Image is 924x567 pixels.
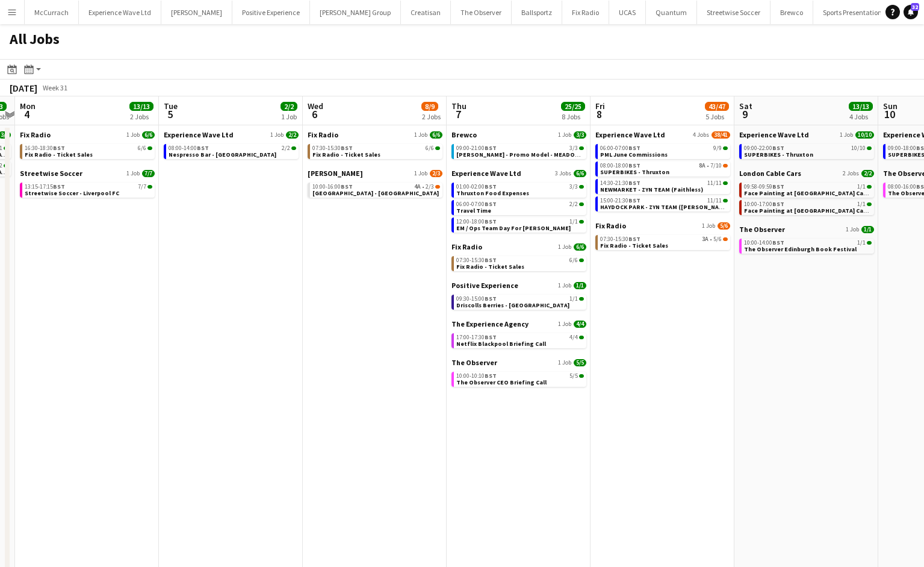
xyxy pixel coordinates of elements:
[569,219,578,225] span: 1/1
[485,144,497,152] span: BST
[308,169,442,178] a: [PERSON_NAME]1 Job2/3
[744,151,813,158] span: SUPERBIKES - Thruxton
[451,281,518,290] span: Positive Experience
[843,170,859,177] span: 2 Jobs
[456,189,529,197] span: Thruxton Food Expenses
[713,236,722,242] span: 5/6
[451,358,497,367] span: The Observer
[25,144,152,158] a: 16:30-18:30BST6/6Fix Radio - Ticket Sales
[312,183,440,196] a: 10:00-16:00BST4A•2/3[GEOGRAPHIC_DATA] - [GEOGRAPHIC_DATA]
[25,1,79,24] button: McCurrach
[555,170,571,177] span: 3 Jobs
[600,236,640,242] span: 07:30-15:30
[558,321,571,328] span: 1 Job
[840,131,853,139] span: 1 Job
[723,199,728,202] span: 11/11
[142,170,155,177] span: 7/7
[430,170,442,177] span: 2/3
[595,221,730,230] a: Fix Radio1 Job5/6
[569,296,578,302] span: 1/1
[579,185,584,189] span: 3/3
[849,112,872,121] div: 4 Jobs
[628,235,640,243] span: BST
[739,130,874,169] div: Experience Wave Ltd1 Job10/1009:00-22:00BST10/10SUPERBIKES - Thruxton
[579,297,584,301] span: 1/1
[595,130,665,139] span: Experience Wave Ltd
[451,242,586,251] a: Fix Radio1 Job6/6
[813,1,901,24] button: Sports Presentation Co
[20,101,36,111] span: Mon
[569,334,578,340] span: 4/4
[282,145,290,151] span: 2/2
[456,340,546,348] span: Netflix Blackpool Briefing Call
[705,102,729,111] span: 43/47
[710,163,722,169] span: 7/10
[600,203,731,211] span: HAYDOCK PARK - ZYN TEAM (Becky Hill)
[312,151,380,158] span: Fix Radio - Ticket Sales
[426,184,434,190] span: 2/3
[867,202,872,206] span: 1/1
[744,201,784,207] span: 10:00-17:00
[558,243,571,251] span: 1 Job
[904,5,918,19] a: 32
[744,145,784,151] span: 09:00-22:00
[772,183,784,190] span: BST
[291,146,296,150] span: 2/2
[574,282,586,289] span: 1/1
[308,169,442,200] div: [PERSON_NAME]1 Job2/310:00-16:00BST4A•2/3[GEOGRAPHIC_DATA] - [GEOGRAPHIC_DATA]
[281,112,297,121] div: 1 Job
[308,130,442,139] a: Fix Radio1 Job6/6
[414,184,421,190] span: 4A
[723,181,728,185] span: 11/11
[485,200,497,208] span: BST
[846,226,859,233] span: 1 Job
[600,198,640,204] span: 15:00-21:30
[169,145,209,151] span: 08:00-14:00
[451,319,529,328] span: The Experience Agency
[609,1,646,24] button: UCAS
[341,183,353,190] span: BST
[138,184,146,190] span: 7/7
[600,235,728,249] a: 07:30-15:30BST3A•5/6Fix Radio - Ticket Sales
[574,170,586,177] span: 6/6
[600,186,703,193] span: NEWMARKET - ZYN TEAM (Faithless)
[164,101,178,111] span: Tue
[693,131,709,139] span: 4 Jobs
[739,130,874,139] a: Experience Wave Ltd1 Job10/10
[126,170,140,177] span: 1 Job
[744,200,872,214] a: 10:00-17:00BST1/1Face Painting at [GEOGRAPHIC_DATA] Cable Cars
[857,184,866,190] span: 1/1
[718,222,730,230] span: 5/6
[25,151,93,158] span: Fix Radio - Ticket Sales
[456,218,584,231] a: 12:00-18:00BST1/1EM / Ops Team Day For [PERSON_NAME]
[53,144,65,152] span: BST
[558,282,571,289] span: 1 Job
[456,201,497,207] span: 06:00-07:00
[456,183,584,196] a: 01:00-02:00BST3/3Thruxton Food Expenses
[574,321,586,328] span: 4/4
[162,107,178,121] span: 5
[851,145,866,151] span: 10/10
[138,145,146,151] span: 6/6
[739,130,809,139] span: Experience Wave Ltd
[712,131,730,139] span: 38/41
[20,169,82,178] span: Streetwise Soccer
[744,144,872,158] a: 09:00-22:00BST10/10SUPERBIKES - Thruxton
[579,374,584,378] span: 5/5
[421,102,438,111] span: 8/9
[456,200,584,214] a: 06:00-07:00BST2/2Travel Time
[771,1,813,24] button: Brewco
[881,107,898,121] span: 10
[312,189,439,197] span: Swan Centre - Spy School
[628,196,640,204] span: BST
[739,225,874,234] a: The Observer1 Job1/1
[312,184,353,190] span: 10:00-16:00
[861,170,874,177] span: 2/2
[485,183,497,190] span: BST
[456,373,497,379] span: 10:00-10:10
[569,257,578,263] span: 6/6
[579,220,584,224] span: 1/1
[857,201,866,207] span: 1/1
[579,258,584,262] span: 6/6
[25,189,119,197] span: Streetwise Soccer - Liverpool FC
